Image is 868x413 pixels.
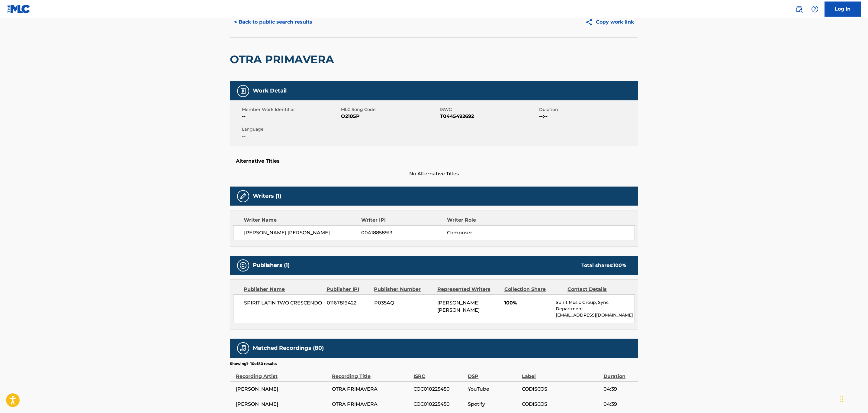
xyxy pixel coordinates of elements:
h5: Publishers (1) [253,262,290,269]
span: 04:39 [603,401,635,408]
img: Writers [240,193,247,200]
span: COC010225450 [413,401,465,408]
span: Composer [447,229,525,236]
p: Showing 1 - 10 of 80 results [230,361,277,366]
div: ISRC [413,366,465,380]
div: Drag [840,390,843,408]
div: DSP [468,366,519,380]
span: O2105P [341,113,439,120]
span: YouTube [468,385,519,393]
div: Publisher Name [244,286,322,293]
span: --:-- [539,113,637,120]
div: Label [522,366,600,380]
span: 01167819422 [327,299,370,307]
p: Spirit Music Group, Sync Department [556,299,635,312]
div: Duration [603,366,635,380]
span: Duration [539,106,637,113]
span: 04:39 [603,385,635,393]
p: [EMAIL_ADDRESS][DOMAIN_NAME] [556,312,635,318]
a: Public Search [793,3,805,15]
button: Copy work link [581,15,638,30]
img: Matched Recordings [240,345,247,352]
span: Language [242,126,339,132]
div: Collection Share [504,286,563,293]
h5: Matched Recordings (80) [253,345,324,352]
span: OTRA PRIMAVERA [332,385,410,393]
span: [PERSON_NAME] [236,401,329,408]
span: 00418858913 [361,229,447,236]
button: < Back to public search results [230,15,317,30]
span: ISWC [440,106,538,113]
div: Help [809,3,821,15]
a: Log In [825,2,861,17]
span: -- [242,113,339,120]
img: MLC Logo [7,5,31,13]
span: MLC Song Code [341,106,439,113]
div: Publisher IPI [326,286,369,293]
h5: Work Detail [253,87,287,94]
span: [PERSON_NAME] [236,385,329,393]
span: CODISCOS [522,401,600,408]
h5: Writers (1) [253,193,281,200]
div: Total shares: [581,262,626,269]
span: P035AQ [374,299,433,307]
span: -- [242,132,339,140]
span: CODISCOS [522,385,600,393]
img: Work Detail [240,87,247,95]
div: Writer Name [244,216,361,224]
div: Writer IPI [361,216,447,224]
img: help [811,5,818,13]
span: Spotify [468,401,519,408]
span: [PERSON_NAME] [PERSON_NAME] [244,229,361,236]
div: Represented Writers [437,286,500,293]
h2: OTRA PRIMAVERA [230,53,337,66]
h5: Alternative Titles [236,158,632,164]
img: Publishers [240,262,247,269]
span: SPIRIT LATIN TWO CRESCENDO [244,299,322,307]
span: 100 % [613,262,626,268]
div: Publisher Number [374,286,432,293]
span: 100% [504,299,551,307]
div: Recording Artist [236,366,329,380]
iframe: Chat Widget [838,384,868,413]
img: Copy work link [585,18,596,26]
span: T0445492692 [440,113,538,120]
span: No Alternative Titles [230,170,638,177]
div: Writer Role [447,216,525,224]
div: Contact Details [567,286,626,293]
span: OTRA PRIMAVERA [332,401,410,408]
img: search [796,5,803,13]
span: COC010225450 [413,385,465,393]
span: [PERSON_NAME] [PERSON_NAME] [437,300,480,313]
div: Recording Title [332,366,410,380]
span: Member Work Identifier [242,106,339,113]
